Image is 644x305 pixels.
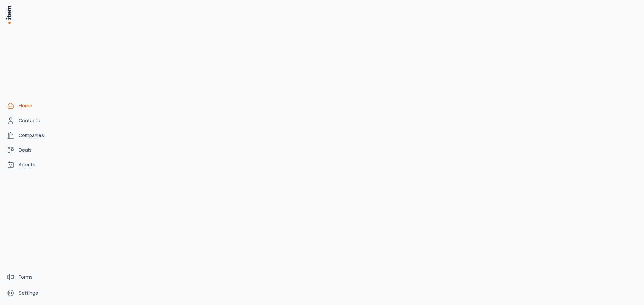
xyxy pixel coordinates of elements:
a: Companies [4,129,55,142]
a: deals [4,143,55,157]
span: Contacts [19,117,40,124]
a: Settings [4,286,55,300]
span: Agents [19,161,35,168]
img: Item Brain Logo [5,5,12,24]
a: Forms [4,270,55,284]
a: Agents [4,158,55,171]
a: Home [4,99,55,112]
span: Home [19,102,32,109]
span: Forms [19,274,33,280]
span: Companies [19,132,44,139]
span: Settings [19,290,38,296]
span: Deals [19,147,32,153]
a: Contacts [4,114,55,127]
